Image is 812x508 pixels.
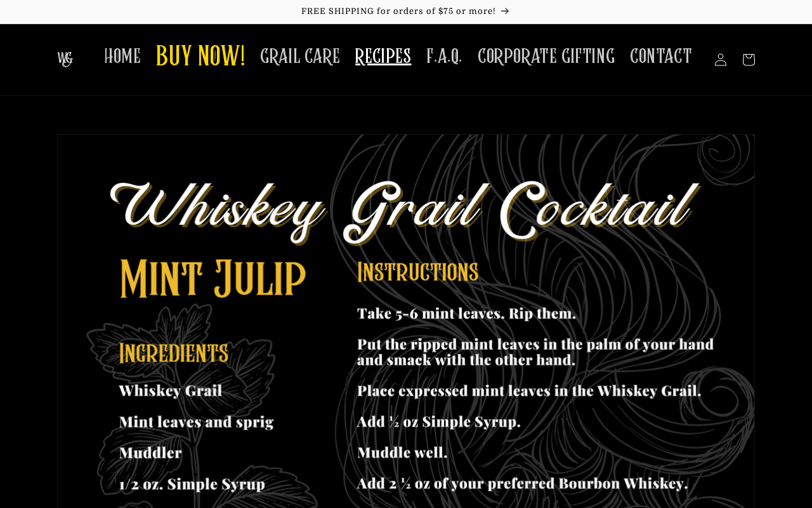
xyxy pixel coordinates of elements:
span: HOME [104,44,141,69]
a: HOME [96,37,148,77]
p: FREE SHIPPING for orders of $75 or more! [13,6,799,17]
span: CORPORATE GIFTING [478,44,615,69]
span: BUY NOW! [156,41,245,76]
a: CORPORATE GIFTING [470,37,622,77]
span: GRAIL CARE [260,44,340,69]
span: F.A.Q. [426,44,462,69]
a: BUY NOW! [148,33,252,83]
a: CONTACT [622,37,700,77]
img: The Whiskey Grail [57,52,73,67]
span: RECIPES [355,44,411,69]
a: F.A.Q. [419,37,470,77]
a: GRAIL CARE [252,37,348,77]
span: CONTACT [630,44,692,69]
a: RECIPES [348,37,419,77]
